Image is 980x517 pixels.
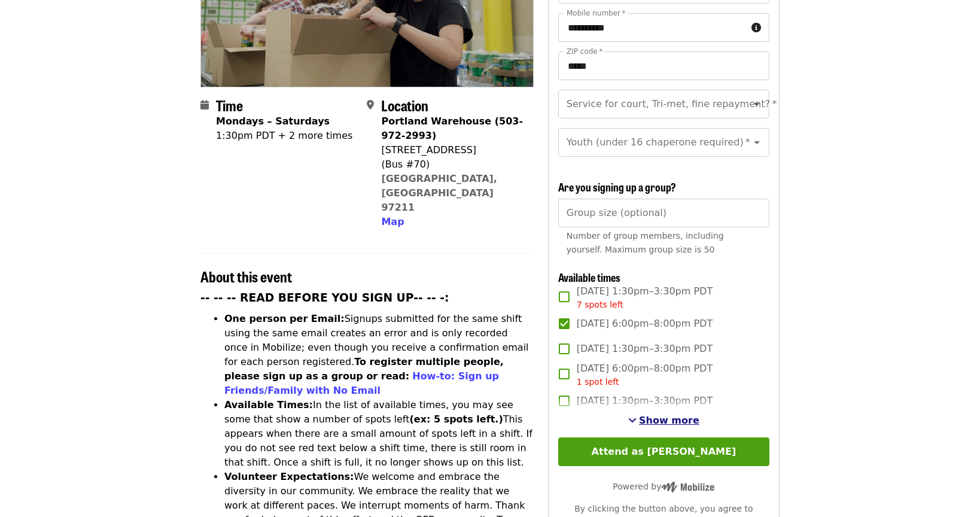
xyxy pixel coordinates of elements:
[567,10,625,17] label: Mobile number
[381,215,404,229] button: Map
[200,291,449,304] strong: -- -- -- READ BEFORE YOU SIGN UP-- -- -:
[200,99,209,111] i: calendar icon
[216,95,243,115] span: Time
[748,134,765,151] button: Open
[558,199,769,227] input: [object Object]
[367,99,374,111] i: map-marker-alt icon
[751,22,761,34] i: circle-info icon
[661,482,714,492] img: Powered by Mobilize
[558,13,747,42] input: Mobile number
[216,129,352,143] div: 1:30pm PDT + 2 more times
[200,266,292,287] span: About this event
[577,300,623,309] span: 7 spots left
[224,399,313,410] strong: Available Times:
[577,394,713,408] span: [DATE] 1:30pm–3:30pm PDT
[409,413,503,425] strong: (ex: 5 spots left.)
[567,48,602,55] label: ZIP code
[639,415,699,426] span: Show more
[381,95,428,115] span: Location
[224,313,345,324] strong: One person per Email:
[381,216,404,227] span: Map
[577,342,713,356] span: [DATE] 1:30pm–3:30pm PDT
[381,157,524,172] div: (Bus #70)
[216,115,330,127] strong: Mondays – Saturdays
[577,284,713,311] span: [DATE] 1:30pm–3:30pm PDT
[613,482,714,491] span: Powered by
[558,437,769,466] button: Attend as [PERSON_NAME]
[224,398,534,470] li: In the list of available times, you may see some that show a number of spots left This appears wh...
[577,377,619,387] span: 1 spot left
[224,471,354,482] strong: Volunteer Expectations:
[748,96,765,112] button: Open
[567,231,724,254] span: Number of group members, including yourself. Maximum group size is 50
[381,115,523,141] strong: Portland Warehouse (503-972-2993)
[577,361,713,388] span: [DATE] 6:00pm–8:00pm PDT
[558,269,620,285] span: Available times
[558,179,676,194] span: Are you signing up a group?
[224,356,504,382] strong: To register multiple people, please sign up as a group or read:
[628,413,699,428] button: See more timeslots
[558,51,769,80] input: ZIP code
[381,173,497,213] a: [GEOGRAPHIC_DATA], [GEOGRAPHIC_DATA] 97211
[224,370,499,396] a: How-to: Sign up Friends/Family with No Email
[577,317,713,331] span: [DATE] 6:00pm–8:00pm PDT
[381,143,524,157] div: [STREET_ADDRESS]
[224,312,534,398] li: Signups submitted for the same shift using the same email creates an error and is only recorded o...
